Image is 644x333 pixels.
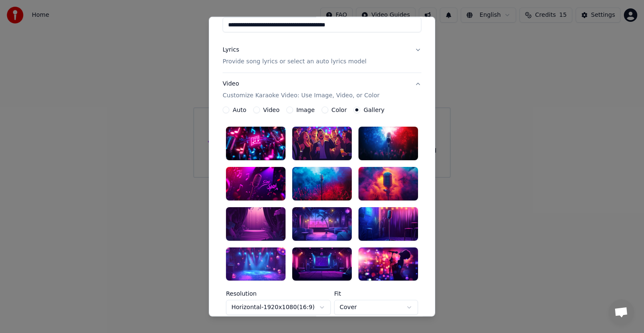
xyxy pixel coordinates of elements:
[263,107,280,113] label: Video
[223,91,379,100] p: Customize Karaoke Video: Use Image, Video, or Color
[233,107,247,113] label: Auto
[223,73,421,107] button: VideoCustomize Karaoke Video: Use Image, Video, or Color
[334,291,418,297] label: Fit
[223,39,421,73] button: LyricsProvide song lyrics or select an auto lyrics model
[296,107,315,113] label: Image
[223,46,239,54] div: Lyrics
[223,80,379,100] div: Video
[364,107,384,113] label: Gallery
[226,291,331,297] label: Resolution
[223,57,366,66] p: Provide song lyrics or select an auto lyrics model
[332,107,347,113] label: Color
